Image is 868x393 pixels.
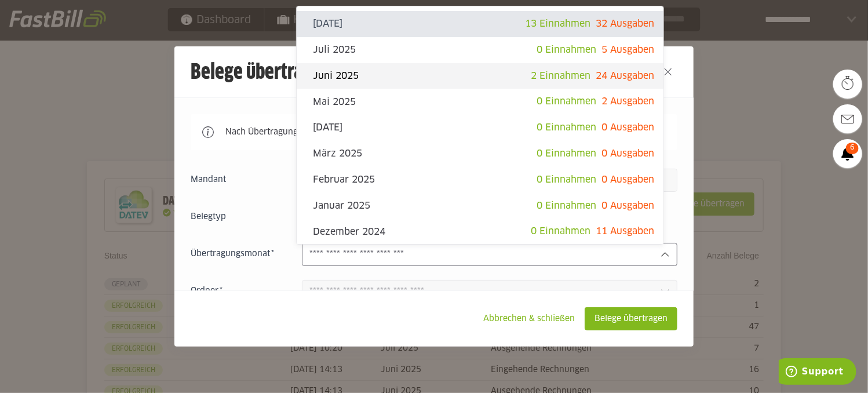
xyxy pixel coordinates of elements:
[537,97,596,106] span: 0 Einnahmen
[531,227,590,236] span: 0 Einnahmen
[297,115,664,141] sl-option: [DATE]
[601,97,654,106] span: 2 Ausgaben
[596,19,654,28] span: 32 Ausgaben
[537,45,596,54] span: 0 Einnahmen
[297,141,664,167] sl-option: März 2025
[297,11,664,37] sl-option: [DATE]
[297,193,664,219] sl-option: Januar 2025
[846,143,859,154] span: 6
[601,123,654,132] span: 0 Ausgaben
[297,89,664,115] sl-option: Mai 2025
[525,19,590,28] span: 13 Einnahmen
[537,123,596,132] span: 0 Einnahmen
[601,201,654,210] span: 0 Ausgaben
[473,307,585,330] sl-button: Abbrechen & schließen
[601,175,654,184] span: 0 Ausgaben
[531,71,590,81] span: 2 Einnahmen
[833,139,862,168] a: 6
[596,71,654,81] span: 24 Ausgaben
[297,37,664,63] sl-option: Juli 2025
[537,175,596,184] span: 0 Einnahmen
[297,63,664,89] sl-option: Juni 2025
[585,307,677,330] sl-button: Belege übertragen
[297,167,664,193] sl-option: Februar 2025
[601,149,654,158] span: 0 Ausgaben
[596,227,654,236] span: 11 Ausgaben
[537,201,596,210] span: 0 Einnahmen
[537,149,596,158] span: 0 Einnahmen
[297,219,664,245] sl-option: Dezember 2024
[779,358,856,387] iframe: Öffnet ein Widget, in dem Sie weitere Informationen finden
[601,45,654,54] span: 5 Ausgaben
